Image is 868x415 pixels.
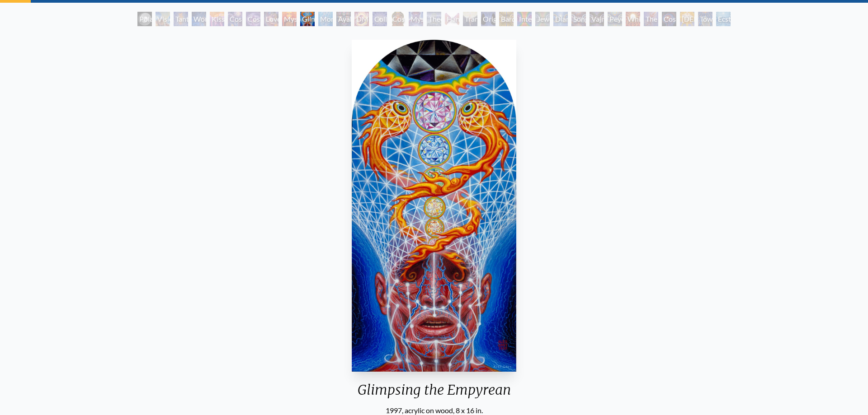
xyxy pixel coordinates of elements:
[463,12,477,26] div: Transfiguration
[644,12,658,26] div: The Great Turn
[680,12,694,26] div: [DEMOGRAPHIC_DATA]
[662,12,676,26] div: Cosmic Consciousness
[716,12,731,26] div: Ecstasy
[481,12,495,26] div: Original Face
[698,12,712,26] div: Toward the One
[174,12,188,26] div: Tantra
[352,40,516,372] img: Glimpsing-the-Empyrean-1997-Alex-Grey-watermarked.jpg
[348,382,520,405] div: Glimpsing the Empyrean
[535,12,550,26] div: Jewel Being
[137,12,152,26] div: Polar Unity Spiral
[571,12,586,26] div: Song of Vajra Being
[499,12,514,26] div: Bardo Being
[264,12,278,26] div: Love is a Cosmic Force
[608,12,622,26] div: Peyote Being
[427,12,441,26] div: Theologue
[192,12,206,26] div: Wonder
[409,12,423,26] div: Mystic Eye
[553,12,568,26] div: Diamond Being
[300,12,315,26] div: Glimpsing the Empyrean
[228,12,242,26] div: Cosmic Creativity
[517,12,532,26] div: Interbeing
[246,12,260,26] div: Cosmic Artist
[318,12,333,26] div: Monochord
[354,12,369,26] div: DMT - The Spirit Molecule
[445,12,459,26] div: Hands that See
[336,12,351,26] div: Ayahuasca Visitation
[391,12,405,26] div: Cosmic [DEMOGRAPHIC_DATA]
[590,12,604,26] div: Vajra Being
[156,12,170,26] div: Visionary Origin of Language
[373,12,387,26] div: Collective Vision
[626,12,640,26] div: White Light
[282,12,297,26] div: Mysteriosa 2
[210,12,224,26] div: Kiss of the [MEDICAL_DATA]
